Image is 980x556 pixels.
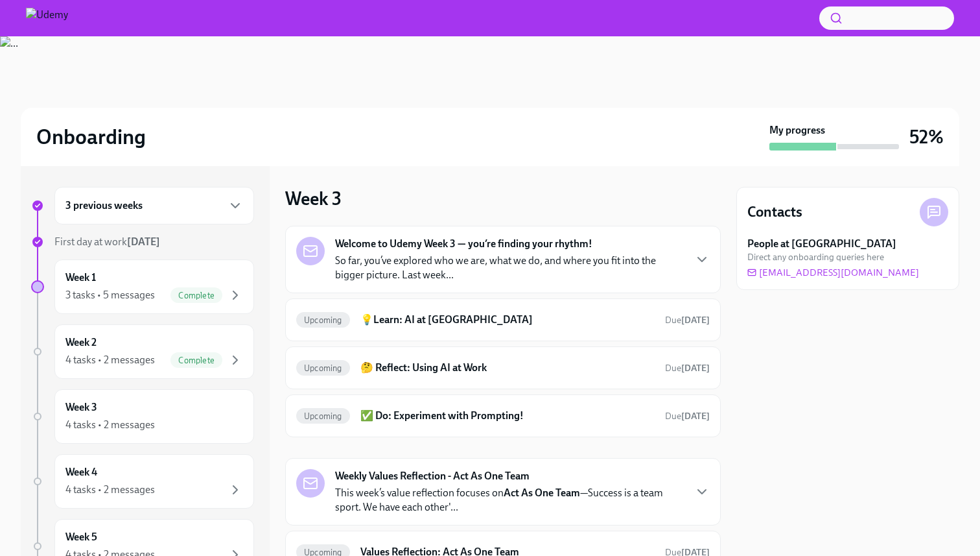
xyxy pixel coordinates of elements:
span: Upcoming [296,363,350,373]
span: August 30th, 2025 17:00 [665,314,710,326]
a: [EMAIL_ADDRESS][DOMAIN_NAME] [747,266,919,279]
strong: Act As One Team [504,487,580,499]
h4: Contacts [747,202,802,222]
span: Complete [170,291,222,300]
span: Due [665,363,710,374]
img: Udemy [26,8,68,29]
strong: My progress [769,123,825,138]
a: Week 44 tasks • 2 messages [31,454,254,509]
h6: 🤔 Reflect: Using AI at Work [360,361,655,375]
div: 4 tasks • 2 messages [65,483,155,497]
div: 3 previous weeks [54,187,254,224]
strong: People at [GEOGRAPHIC_DATA] [747,237,896,251]
h6: 3 previous weeks [65,199,143,213]
strong: Welcome to Udemy Week 3 — you’re finding your rhythm! [335,237,592,251]
a: Upcoming🤔 Reflect: Using AI at WorkDue[DATE] [296,357,710,378]
span: Upcoming [296,411,350,421]
span: Upcoming [296,315,350,325]
a: Week 24 tasks • 2 messagesComplete [31,324,254,379]
h6: Week 3 [65,400,97,415]
span: August 30th, 2025 17:00 [665,362,710,374]
strong: [DATE] [127,236,160,248]
div: 3 tasks • 5 messages [65,288,155,302]
span: Complete [170,356,222,365]
span: Direct any onboarding queries here [747,251,884,263]
h6: 💡Learn: AI at [GEOGRAPHIC_DATA] [360,313,655,327]
h6: Week 4 [65,465,97,479]
a: Week 13 tasks • 5 messagesComplete [31,260,254,314]
span: Due [665,411,710,422]
a: Week 34 tasks • 2 messages [31,389,254,444]
strong: [DATE] [681,315,710,326]
h6: Week 5 [65,530,97,544]
span: Due [665,315,710,326]
p: So far, you’ve explored who we are, what we do, and where you fit into the bigger picture. Last w... [335,254,684,282]
h6: ✅ Do: Experiment with Prompting! [360,409,655,423]
a: Upcoming✅ Do: Experiment with Prompting!Due[DATE] [296,405,710,426]
h2: Onboarding [36,124,146,150]
h6: Week 1 [65,271,96,285]
strong: Weekly Values Reflection - Act As One Team [335,469,530,483]
h3: 52% [909,125,944,149]
a: Upcoming💡Learn: AI at [GEOGRAPHIC_DATA]Due[DATE] [296,309,710,330]
span: First day at work [54,236,160,248]
strong: [DATE] [681,411,710,422]
p: This week’s value reflection focuses on —Success is a team sport. We have each other'... [335,486,684,514]
span: August 30th, 2025 17:00 [665,410,710,422]
h6: Week 2 [65,335,97,350]
div: 4 tasks • 2 messages [65,353,155,367]
a: First day at work[DATE] [31,235,254,249]
strong: [DATE] [681,363,710,374]
div: 4 tasks • 2 messages [65,418,155,432]
h3: Week 3 [285,187,342,210]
